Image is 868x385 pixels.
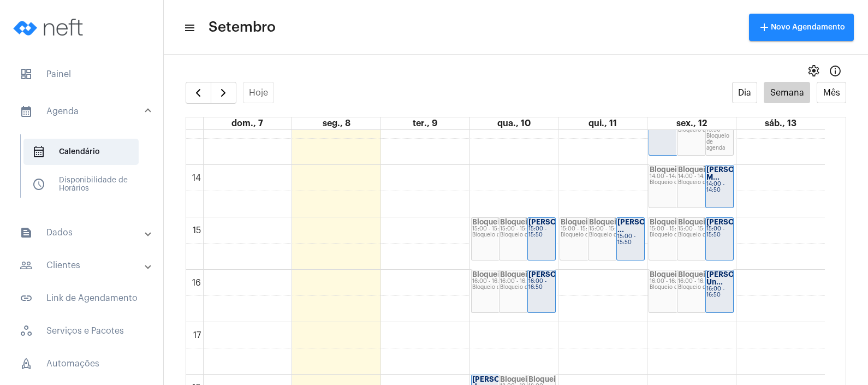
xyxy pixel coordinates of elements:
a: 11 de setembro de 2025 [586,117,619,129]
div: 15:00 - 15:50 [500,226,555,232]
button: Próximo Semana [211,82,236,104]
strong: [PERSON_NAME] ... [617,218,679,233]
span: settings [807,64,820,78]
img: logo-neft-novo-2.png [9,5,91,49]
div: 15:00 - 15:50 [650,226,704,232]
mat-icon: sidenav icon [20,226,33,239]
div: Bloqueio de agenda [561,232,615,238]
div: Bloqueio de agenda [650,232,704,238]
div: Bloqueio de agenda [650,285,704,291]
div: 14:00 - 14:50 [678,174,733,180]
div: 16:00 - 16:50 [500,279,555,285]
strong: Bloqueio [650,271,681,278]
strong: Bloqueio [500,271,532,278]
strong: Bloqueio [678,218,710,226]
strong: [PERSON_NAME] M... [706,166,768,181]
div: Bloqueio de agenda [472,285,527,291]
button: settings [802,60,824,82]
strong: Bloqueio [500,218,532,226]
span: sidenav icon [32,178,45,191]
a: 13 de setembro de 2025 [763,117,799,129]
mat-icon: sidenav icon [20,292,33,305]
div: Bloqueio de agenda [500,285,555,291]
span: Calendário [23,139,139,165]
a: 10 de setembro de 2025 [495,117,533,129]
mat-expansion-panel-header: sidenav iconDados [7,220,163,246]
button: Info [824,60,846,82]
div: 16:00 - 16:50 [678,279,733,285]
span: Automações [11,351,152,377]
strong: Bloqueio [678,166,710,173]
div: 14:00 - 14:50 [706,181,733,193]
strong: [PERSON_NAME]... [528,271,596,278]
strong: Bloqueio [650,218,681,226]
strong: [PERSON_NAME]... [706,218,774,226]
span: sidenav icon [20,324,33,337]
div: sidenav iconAgenda [7,129,163,213]
button: Mês [817,82,846,103]
strong: Bloqueio [472,271,504,278]
strong: Bloqueio [500,376,532,383]
button: Semana [764,82,810,103]
button: Novo Agendamento [749,14,854,41]
button: Semana Anterior [186,82,211,104]
mat-icon: sidenav icon [20,105,33,118]
div: 15:00 - 15:50 [678,226,733,232]
span: Setembro [209,19,276,36]
mat-icon: sidenav icon [183,21,194,34]
mat-panel-title: Dados [20,226,146,239]
span: Disponibilidade de Horários [23,171,139,198]
div: Bloqueio de agenda [678,232,733,238]
mat-panel-title: Clientes [20,259,146,272]
div: 15:00 - 15:50 [589,226,644,232]
div: 16:00 - 16:50 [650,279,704,285]
div: 16:00 - 16:50 [706,286,733,298]
span: sidenav icon [20,68,33,81]
div: 16:00 - 16:50 [472,279,527,285]
mat-icon: sidenav icon [20,259,33,272]
a: 9 de setembro de 2025 [411,117,439,129]
div: 15:00 - 15:50 [561,226,615,232]
span: sidenav icon [32,145,45,158]
span: sidenav icon [20,357,33,370]
div: 16 [190,278,203,288]
div: 15:00 - 15:50 [706,226,733,238]
div: 17 [191,330,203,340]
strong: Bloqueio [528,376,560,383]
strong: Bloqueio [650,166,681,173]
a: 12 de setembro de 2025 [674,117,709,129]
strong: Bloqueio [561,218,592,226]
span: Novo Agendamento [758,23,845,31]
span: Painel [11,61,152,87]
mat-icon: Info [829,64,842,78]
div: Bloqueio de agenda [472,232,527,238]
strong: [PERSON_NAME] Un... [706,271,768,286]
div: Bloqueio de agenda [500,232,555,238]
span: Link de Agendamento [11,285,152,311]
div: 15:00 - 15:50 [617,234,644,246]
div: Bloqueio de agenda [589,232,644,238]
button: Hoje [243,82,275,103]
mat-panel-title: Agenda [20,105,146,118]
mat-expansion-panel-header: sidenav iconAgenda [7,94,163,129]
a: 8 de setembro de 2025 [320,117,353,129]
mat-icon: add [758,21,771,34]
strong: Bloqueio [589,218,621,226]
div: 15 [191,226,203,235]
strong: Bloqueio [472,218,504,226]
a: 7 de setembro de 2025 [229,117,265,129]
span: Serviços e Pacotes [11,318,152,344]
div: 14:00 - 14:50 [650,174,704,180]
button: Dia [732,82,758,103]
div: 14 [190,173,203,183]
div: 15:00 - 15:50 [528,226,555,238]
div: Bloqueio de agenda [706,133,733,151]
div: 15:00 - 15:50 [472,226,527,232]
div: Bloqueio de agenda [678,180,733,186]
div: Bloqueio de agenda [650,180,704,186]
strong: [PERSON_NAME]... [528,218,596,226]
div: Bloqueio de agenda [678,285,733,291]
mat-expansion-panel-header: sidenav iconClientes [7,252,163,279]
div: 16:00 - 16:50 [528,279,555,291]
div: Bloqueio de agenda [678,127,733,133]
